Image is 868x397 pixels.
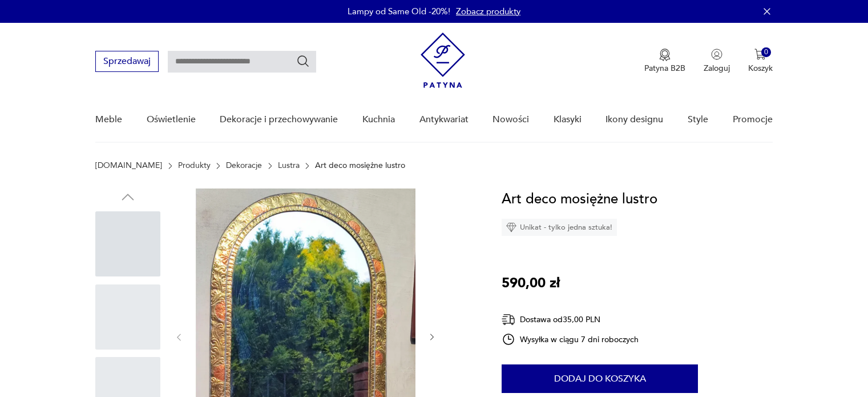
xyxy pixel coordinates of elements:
[688,98,708,142] a: Style
[178,161,211,170] a: Produkty
[502,364,698,393] button: Dodaj do koszyka
[502,219,617,236] div: Unikat - tylko jedna sztuka!
[704,49,730,74] button: Zaloguj
[502,332,639,346] div: Wysyłka w ciągu 7 dni roboczych
[754,49,766,60] img: Ikona koszyka
[733,98,773,142] a: Promocje
[506,222,516,232] img: Ikona diamentu
[95,58,159,66] a: Sprzedawaj
[456,6,520,17] a: Zobacz produkty
[278,161,300,170] a: Lustra
[226,161,262,170] a: Dekoracje
[644,49,685,74] a: Ikona medaluPatyna B2B
[348,6,450,17] p: Lampy od Same Old -20%!
[748,49,773,74] button: 0Koszyk
[659,49,671,61] img: Ikona medalu
[711,49,722,60] img: Ikonka użytkownika
[704,63,730,74] p: Zaloguj
[95,161,162,170] a: [DOMAIN_NAME]
[748,63,773,74] p: Koszyk
[644,63,685,74] p: Patyna B2B
[605,98,663,142] a: Ikony designu
[502,312,639,327] div: Dostawa od 35,00 PLN
[95,51,159,72] button: Sprzedawaj
[419,98,469,142] a: Antykwariat
[492,98,529,142] a: Nowości
[644,49,685,74] button: Patyna B2B
[421,33,465,88] img: Patyna - sklep z meblami i dekoracjami vintage
[502,312,515,327] img: Ikona dostawy
[315,161,405,170] p: Art deco mosiężne lustro
[95,98,122,142] a: Meble
[502,189,657,210] h1: Art deco mosiężne lustro
[761,47,771,57] div: 0
[362,98,395,142] a: Kuchnia
[147,98,196,142] a: Oświetlenie
[296,54,310,68] button: Szukaj
[502,272,560,294] p: 590,00 zł
[220,98,338,142] a: Dekoracje i przechowywanie
[554,98,582,142] a: Klasyki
